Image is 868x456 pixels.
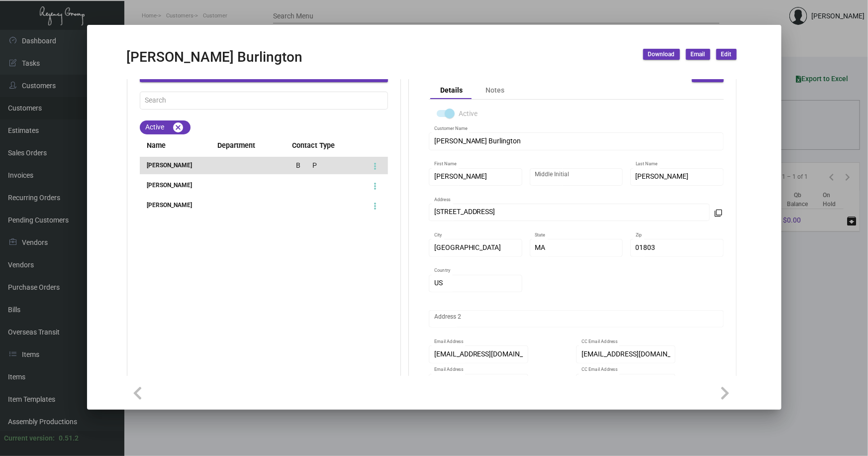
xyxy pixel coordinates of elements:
[145,97,383,105] input: Search
[434,208,704,216] input: Enter a location
[459,108,478,119] span: Active
[210,140,272,151] span: Department
[290,160,306,171] mat-chip: B
[686,49,710,60] button: Email
[648,50,675,59] span: Download
[140,140,202,151] span: Name
[485,85,504,96] div: Notes
[140,201,202,210] div: [PERSON_NAME]
[721,50,732,59] span: Edit
[440,85,463,96] div: Details
[140,120,191,134] mat-chip: Active
[4,433,55,444] div: Current version:
[59,433,79,444] div: 0.51.2
[715,212,723,220] mat-icon: filter_none
[691,50,705,59] span: Email
[173,121,185,133] mat-icon: cancel
[127,49,303,66] h2: [PERSON_NAME] Burlington
[306,160,323,171] mat-chip: P
[140,161,202,170] div: [PERSON_NAME]
[285,140,388,151] span: Contact Type
[643,49,680,60] button: Download
[140,181,202,190] div: [PERSON_NAME]
[716,49,737,60] button: Edit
